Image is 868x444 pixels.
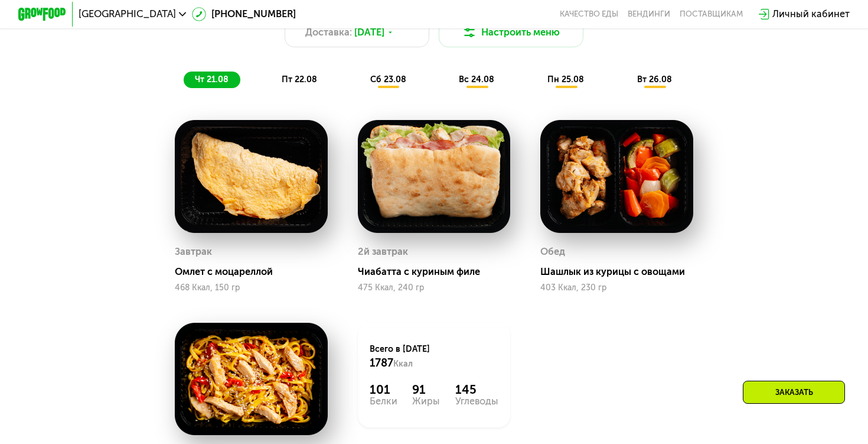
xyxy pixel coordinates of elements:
[743,381,845,404] div: Заказать
[459,74,494,85] span: вс 24.08
[192,7,296,22] a: [PHONE_NUMBER]
[540,283,693,293] div: 403 Ккал, 230 гр
[628,9,670,19] a: Вендинги
[540,243,565,261] div: Обед
[540,266,703,278] div: Шашлык из курицы с овощами
[560,9,618,19] a: Качество еды
[175,266,337,278] div: Омлет с моцареллой
[412,383,440,397] div: 91
[358,283,511,293] div: 475 Ккал, 240 гр
[370,357,393,370] span: 1787
[175,283,328,293] div: 468 Ккал, 150 гр
[439,18,583,47] button: Настроить меню
[79,9,176,19] span: [GEOGRAPHIC_DATA]
[358,243,408,261] div: 2й завтрак
[680,9,743,19] div: поставщикам
[370,343,498,370] div: Всего в [DATE]
[455,397,498,406] div: Углеводы
[354,25,384,40] span: [DATE]
[358,266,520,278] div: Чиабатта с куриным филе
[547,74,584,85] span: пн 25.08
[282,74,317,85] span: пт 22.08
[370,383,397,397] div: 101
[637,74,672,85] span: вт 26.08
[195,74,229,85] span: чт 21.08
[412,397,440,406] div: Жиры
[455,383,498,397] div: 145
[305,25,352,40] span: Доставка:
[175,243,212,261] div: Завтрак
[393,359,413,369] span: Ккал
[772,7,850,22] div: Личный кабинет
[370,74,406,85] span: сб 23.08
[370,397,397,406] div: Белки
